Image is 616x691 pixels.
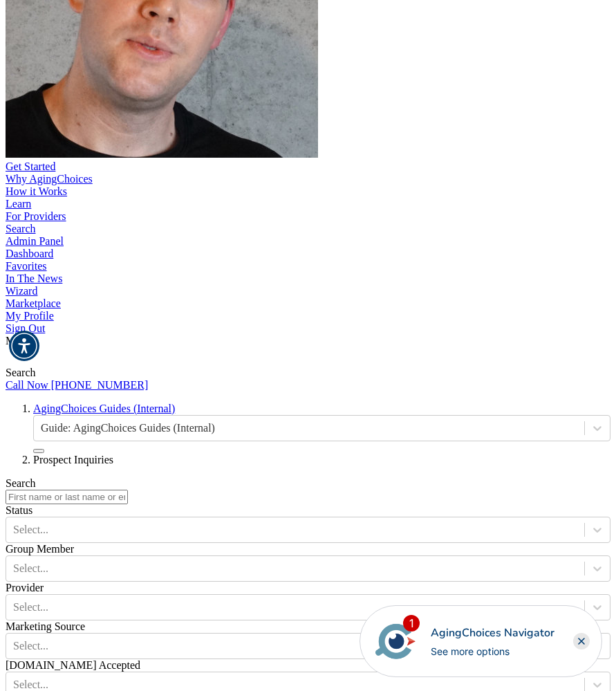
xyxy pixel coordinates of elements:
div: Search [6,223,610,235]
label: Status [6,504,32,516]
input: First name or last name or email or provider name or enterprise name [6,490,128,504]
div: 1 [403,615,420,632]
div: Admin Panel [6,235,610,248]
button: Make Default Group [33,449,44,453]
div: See more options [431,644,554,658]
div: Popover trigger [33,403,610,415]
div: Search [6,367,610,379]
div: In The News [6,273,610,285]
div: Get Started [6,160,610,173]
div: Wizard [6,285,610,297]
div: Menu [6,335,610,347]
nav: breadcrumb [6,403,610,466]
div: Dashboard [6,248,610,260]
div: For Providers [6,210,610,223]
div: Marketplace [6,297,610,310]
a: Call Now [PHONE_NUMBER] [6,379,148,391]
div: Sign Out [6,322,610,335]
div: Close [573,633,590,649]
div: AgingChoices Navigator [431,625,554,641]
img: avatar [372,618,419,665]
label: Search [6,477,36,489]
label: Group Member [6,543,74,555]
label: Marketing Source [6,620,85,632]
div: How it Works [6,185,610,198]
div: Accessibility Menu [9,331,39,361]
div: Why AgingChoices [6,173,610,185]
label: [DOMAIN_NAME] Accepted [6,659,140,671]
div: Learn [6,198,610,210]
div: Favorites [6,260,610,273]
div: My Profile [6,310,610,322]
label: Provider [6,582,44,593]
a: AgingChoices Guides (Internal) [33,403,175,414]
span: Prospect Inquiries [33,454,113,466]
